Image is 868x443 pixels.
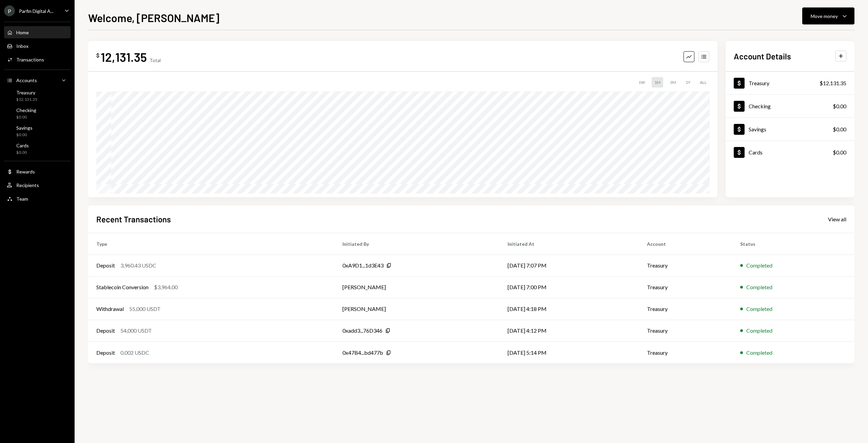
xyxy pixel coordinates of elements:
div: Deposit [96,349,115,357]
div: Withdrawal [96,305,124,313]
h2: Account Details [734,51,791,62]
td: [PERSON_NAME] [334,276,499,298]
td: Treasury [639,276,732,298]
div: $0.00 [16,114,36,120]
div: Completed [746,261,772,270]
div: Move money [811,13,838,20]
div: $0.00 [833,148,846,156]
div: Treasury [749,80,769,86]
div: ALL [697,77,709,88]
div: $12,131.35 [820,79,846,87]
div: Treasury [16,90,37,95]
div: Completed [746,283,772,291]
div: $0.00 [16,150,29,155]
div: Completed [746,349,772,357]
div: Savings [749,126,766,132]
a: View all [828,215,846,223]
div: 55,000 USDT [129,305,161,313]
div: 0.002 USDC [120,349,149,357]
td: Treasury [639,255,732,276]
td: [DATE] 4:12 PM [499,320,639,342]
td: Treasury [639,320,732,342]
a: Team [4,192,71,205]
div: Parfin Digital A... [19,8,54,14]
button: Move money [802,7,854,24]
div: 0x47B4...bd477b [342,349,383,357]
div: 1W [636,77,648,88]
div: $3,964.00 [154,283,178,291]
a: Savings$0.00 [726,118,854,141]
div: Inbox [16,43,28,49]
td: [DATE] 7:07 PM [499,255,639,276]
td: Treasury [639,298,732,320]
td: [PERSON_NAME] [334,298,499,320]
div: Savings [16,125,33,131]
div: Completed [746,327,772,335]
th: Account [639,233,732,255]
td: [DATE] 5:14 PM [499,342,639,363]
a: Treasury$12,131.35 [726,72,854,94]
a: Savings$0.00 [4,123,71,139]
td: [DATE] 4:18 PM [499,298,639,320]
div: Recipients [16,182,39,188]
div: Completed [746,305,772,313]
td: [DATE] 7:00 PM [499,276,639,298]
a: Accounts [4,74,71,86]
div: 1M [652,77,663,88]
div: Deposit [96,261,115,270]
a: Transactions [4,53,71,66]
th: Initiated By [334,233,499,255]
a: Checking$0.00 [726,95,854,117]
h2: Recent Transactions [96,214,171,225]
div: $0.00 [16,132,33,138]
div: $0.00 [833,102,846,110]
h1: Welcome, [PERSON_NAME] [88,11,219,24]
a: Inbox [4,40,71,52]
th: Type [88,233,334,255]
a: Cards$0.00 [726,141,854,164]
div: Deposit [96,327,115,335]
div: View all [828,216,846,223]
div: Accounts [16,77,37,83]
div: Cards [16,143,29,148]
div: Rewards [16,169,35,174]
div: 3M [667,77,679,88]
div: 54,000 USDT [120,327,152,335]
a: Home [4,26,71,38]
div: Team [16,196,28,202]
div: Total [150,57,161,63]
a: Rewards [4,165,71,178]
div: 12,131.35 [101,49,147,64]
a: Cards$0.00 [4,141,71,157]
div: Home [16,30,29,35]
a: Checking$0.00 [4,105,71,122]
a: Recipients [4,179,71,191]
div: $ [96,52,99,59]
div: Checking [16,107,36,113]
div: Cards [749,149,763,155]
div: $12,131.35 [16,97,37,103]
th: Initiated At [499,233,639,255]
div: $0.00 [833,125,846,133]
td: Treasury [639,342,732,363]
div: Checking [749,103,771,109]
div: Stablecoin Conversion [96,283,149,291]
div: 3,960.43 USDC [120,261,156,270]
div: Transactions [16,57,44,62]
div: 1Y [683,77,693,88]
div: 0xA9D1...1d3E43 [342,261,383,270]
a: Treasury$12,131.35 [4,88,71,104]
div: 0xadd3...76D346 [342,327,382,335]
div: P [4,5,15,16]
th: Status [732,233,854,255]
